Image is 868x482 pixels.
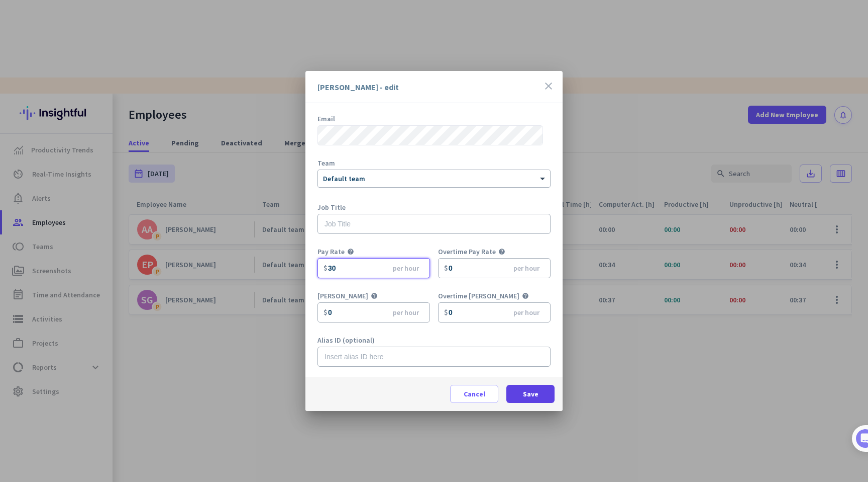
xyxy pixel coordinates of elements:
[128,132,191,143] p: About 10 minutes
[36,105,52,121] img: Profile image for Tamara
[438,248,496,255] div: Overtime Pay Rate
[317,83,399,91] div: [PERSON_NAME] - edit
[323,308,328,315] div: $
[317,292,368,299] div: [PERSON_NAME]
[513,309,539,316] span: per hour
[438,292,519,299] div: Overtime [PERSON_NAME]
[542,80,555,92] i: close
[317,204,551,211] div: Job Title
[14,39,187,75] div: 🎊 Welcome to Insightful! 🎊
[323,264,328,271] div: $
[371,292,378,302] i: help
[39,192,175,234] div: It's time to add your employees! This is crucial since Insightful will start collecting their act...
[317,337,551,344] div: Alias ID (optional)
[450,385,498,403] button: Cancel
[56,108,165,118] div: [PERSON_NAME] from Insightful
[14,75,187,99] div: You're just a few steps away from completing the essential app setup
[317,347,551,367] input: Insert alias ID here
[393,265,419,272] span: per hour
[464,389,485,399] span: Cancel
[100,314,151,354] button: Help
[317,248,345,255] div: Pay Rate
[19,172,182,188] div: 1Add employees
[317,214,551,234] input: Job Title
[498,248,505,258] i: help
[317,115,551,122] div: Email
[176,4,194,22] div: Close
[444,264,448,271] div: $
[58,339,93,346] span: Messages
[513,265,539,272] span: per hour
[39,283,116,293] button: Mark as completed
[39,175,170,185] div: Add employees
[523,389,538,399] span: Save
[50,314,100,354] button: Messages
[39,234,175,262] div: Show me how
[522,292,529,302] i: help
[506,385,555,403] button: Save
[118,339,134,346] span: Help
[165,339,186,346] span: Tasks
[10,132,36,143] p: 4 steps
[151,314,201,354] button: Tasks
[393,309,419,316] span: per hour
[15,339,35,346] span: Home
[444,308,448,315] div: $
[85,5,118,22] h1: Tasks
[39,242,110,262] a: Show me how
[317,159,551,167] div: Team
[347,248,354,258] i: help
